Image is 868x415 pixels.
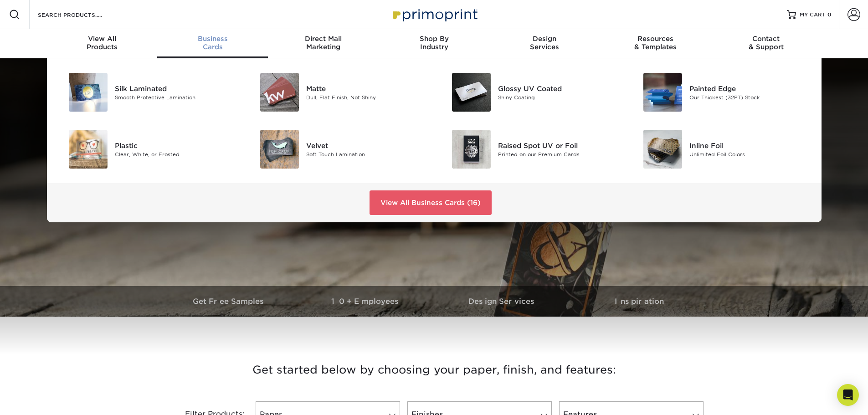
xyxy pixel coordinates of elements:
div: Unlimited Foil Colors [689,150,810,158]
div: Industry [379,35,489,51]
div: Our Thickest (32PT) Stock [689,93,810,101]
span: Direct Mail [268,35,379,43]
div: Clear, White, or Frosted [115,150,236,158]
div: Inline Foil [689,140,810,150]
a: Shop ByIndustry [379,29,489,58]
img: Velvet Business Cards [260,130,299,169]
div: Matte [306,83,427,93]
img: Glossy UV Coated Business Cards [452,73,491,112]
a: Glossy UV Coated Business Cards Glossy UV Coated Shiny Coating [441,69,619,115]
a: Silk Laminated Business Cards Silk Laminated Smooth Protective Lamination [58,69,236,115]
a: Matte Business Cards Matte Dull, Flat Finish, Not Shiny [249,69,427,115]
div: Shiny Coating [498,93,619,101]
img: Raised Spot UV or Foil Business Cards [452,130,491,169]
span: Design [489,35,600,43]
a: Contact& Support [711,29,822,58]
div: Glossy UV Coated [498,83,619,93]
img: Inline Foil Business Cards [643,130,682,169]
div: & Support [711,35,822,51]
div: Services [489,35,600,51]
img: Silk Laminated Business Cards [69,73,108,112]
div: Raised Spot UV or Foil [498,140,619,150]
div: Marketing [268,35,379,51]
a: View AllProducts [47,29,158,58]
a: Velvet Business Cards Velvet Soft Touch Lamination [249,126,427,172]
div: & Templates [600,35,711,51]
div: Smooth Protective Lamination [115,93,236,101]
img: Primoprint [389,5,480,24]
div: Open Intercom Messenger [837,384,859,406]
a: DesignServices [489,29,600,58]
h3: Get started below by choosing your paper, finish, and features: [168,349,701,390]
div: Painted Edge [689,83,810,93]
a: BusinessCards [157,29,268,58]
div: Products [47,35,158,51]
img: Matte Business Cards [260,73,299,112]
div: Silk Laminated [115,83,236,93]
div: Cards [157,35,268,51]
a: Resources& Templates [600,29,711,58]
div: Velvet [306,140,427,150]
a: Inline Foil Business Cards Inline Foil Unlimited Foil Colors [632,126,811,172]
img: Plastic Business Cards [69,130,108,169]
input: SEARCH PRODUCTS..... [37,9,126,20]
span: 0 [827,11,832,18]
span: Business [157,35,268,43]
div: Plastic [115,140,236,150]
a: View All Business Cards (16) [370,190,492,215]
div: Printed on our Premium Cards [498,150,619,158]
a: Plastic Business Cards Plastic Clear, White, or Frosted [58,126,236,172]
div: Soft Touch Lamination [306,150,427,158]
span: Shop By [379,35,489,43]
a: Raised Spot UV or Foil Business Cards Raised Spot UV or Foil Printed on our Premium Cards [441,126,619,172]
span: View All [47,35,158,43]
a: Direct MailMarketing [268,29,379,58]
span: Contact [711,35,822,43]
span: MY CART [800,11,826,19]
div: Dull, Flat Finish, Not Shiny [306,93,427,101]
img: Painted Edge Business Cards [643,73,682,112]
a: Painted Edge Business Cards Painted Edge Our Thickest (32PT) Stock [632,69,811,115]
span: Resources [600,35,711,43]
